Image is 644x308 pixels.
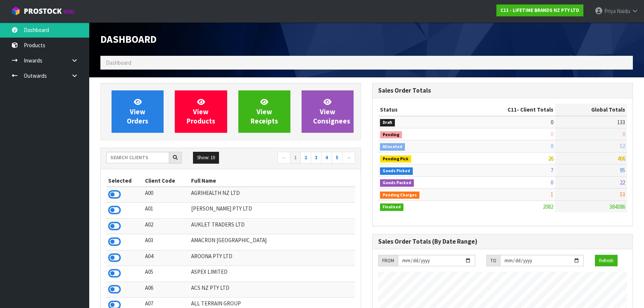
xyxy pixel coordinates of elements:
[106,59,131,66] span: Dashboard
[187,97,215,125] span: View Products
[11,6,20,16] img: cube-alt.png
[380,143,405,151] span: Allocated
[24,6,62,16] span: ProStock
[112,90,164,133] a: ViewOrders
[193,152,219,164] button: Show: 10
[100,33,157,45] span: Dashboard
[380,167,413,175] span: Goods Picked
[380,131,402,139] span: Pending
[313,97,350,125] span: View Consignees
[620,167,625,174] span: 95
[604,7,616,15] span: Priya
[106,152,169,163] input: Search clients
[189,203,355,218] td: [PERSON_NAME] PTY LTD
[189,250,355,266] td: AROONA PTY LTD
[143,234,189,250] td: A03
[143,218,189,234] td: A02
[380,203,403,211] span: Finalised
[189,187,355,203] td: AGRIHEALTH NZ LTD
[380,119,395,126] span: Draft
[311,152,322,164] a: 3
[595,255,618,267] button: Refresh
[143,175,189,187] th: Client Code
[143,266,189,282] td: A05
[486,255,500,267] div: TO
[302,90,354,133] a: ViewConsignees
[548,155,553,162] span: 26
[106,175,143,187] th: Selected
[378,238,627,245] h3: Sales Order Totals (By Date Range)
[127,97,148,125] span: View Orders
[189,234,355,250] td: AMACRON [GEOGRAPHIC_DATA]
[551,119,553,126] span: 0
[189,175,355,187] th: Full Name
[378,255,398,267] div: FROM
[189,266,355,282] td: ASPEX LIMITED
[551,167,553,174] span: 7
[236,152,355,165] nav: Page navigation
[378,104,460,116] th: Status
[63,8,75,15] small: WMS
[617,7,630,15] span: Naidu
[238,90,290,133] a: ViewReceipts
[551,131,553,138] span: 0
[342,152,355,164] a: →
[143,250,189,266] td: A04
[321,152,332,164] a: 4
[300,152,311,164] a: 2
[290,152,301,164] a: 1
[143,203,189,218] td: A01
[189,282,355,297] td: ACS NZ PTY LTD
[143,187,189,203] td: A00
[508,106,517,113] span: C11
[380,192,419,199] span: Pending Charges
[555,104,627,116] th: Global Totals
[620,179,625,186] span: 22
[175,90,227,133] a: ViewProducts
[378,87,627,94] h3: Sales Order Totals
[496,4,583,16] a: C11 - LIFETIME BRANDS NZ PTY LTD
[143,282,189,297] td: A06
[543,203,553,210] span: 2082
[617,119,625,126] span: 133
[251,97,278,125] span: View Receipts
[551,179,553,186] span: 0
[551,142,553,150] span: 8
[380,155,411,163] span: Pending Pick
[460,104,555,116] th: - Client Totals
[609,203,625,210] span: 384386
[620,191,625,198] span: 53
[332,152,342,164] a: 5
[380,179,414,187] span: Goods Packed
[622,131,625,138] span: 8
[620,142,625,150] span: 52
[277,152,290,164] a: ←
[189,218,355,234] td: AUKLET TRADERS LTD
[500,7,579,13] strong: C11 - LIFETIME BRANDS NZ PTY LTD
[551,191,553,198] span: 1
[617,155,625,162] span: 406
